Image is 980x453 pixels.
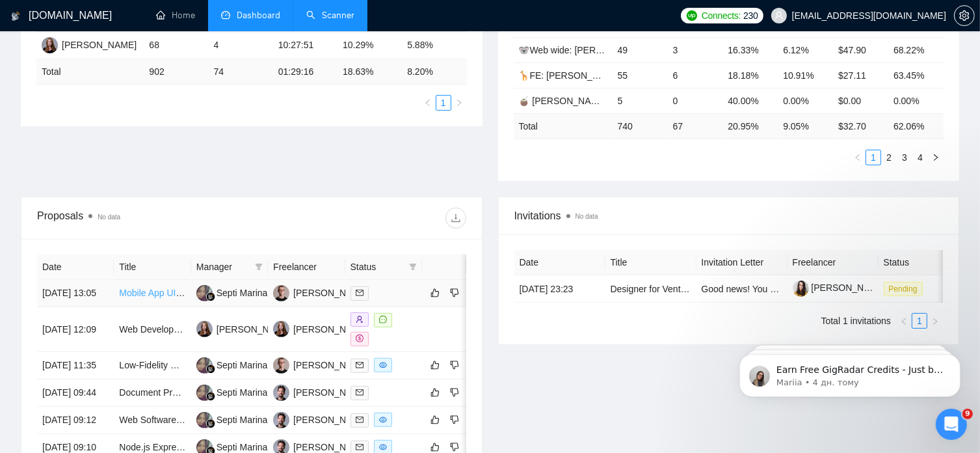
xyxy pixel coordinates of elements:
a: SMSepti Marina [196,387,268,397]
td: 10.91% [778,62,833,88]
span: download [446,213,466,223]
a: Node.js Express Rate Limiter Middleware Implementation [119,442,351,452]
img: SM [196,357,213,374]
li: Next Page [451,95,467,111]
a: Pending [884,283,928,294]
td: 4 [209,32,273,59]
span: Manager [196,260,250,274]
div: Septi Marina [217,358,268,372]
th: Status [879,250,970,275]
td: [DATE] 09:12 [37,407,114,434]
img: TB [273,321,289,337]
div: [PERSON_NAME] [293,286,368,300]
th: Invitation Letter [696,250,788,275]
img: logo [11,6,20,27]
span: dislike [450,387,459,398]
td: Web Software Developer for Real Estate Mapping Application [114,407,191,434]
span: dislike [450,360,459,370]
td: [DATE] 09:44 [37,379,114,407]
li: 2 [881,150,897,165]
span: like [430,288,440,298]
span: eye [379,416,387,424]
div: Proposals [37,208,252,228]
a: RV[PERSON_NAME] [273,387,368,397]
div: [PERSON_NAME] [293,413,368,427]
th: Title [114,254,191,280]
th: Manager [191,254,268,280]
td: 49 [613,37,668,62]
li: Total 1 invitations [821,313,891,329]
a: SMSepti Marina [196,287,268,297]
a: 🐨Web wide: [PERSON_NAME] 03/07 humor trigger [519,45,732,55]
img: VG [273,357,289,374]
span: 9 [962,409,973,419]
button: right [928,150,944,165]
th: Date [514,250,605,275]
td: 18.63 % [338,59,402,85]
td: 5.88% [402,32,466,59]
span: Pending [884,282,923,296]
span: filter [406,257,419,277]
div: [PERSON_NAME] [62,38,137,52]
img: RV [273,385,289,401]
span: setting [955,10,974,21]
span: filter [252,257,265,277]
span: user [775,11,784,20]
th: Date [37,254,114,280]
img: SM [196,385,213,401]
a: Web Software Developer for Real Estate Mapping Application [119,415,367,425]
span: dollar [356,335,364,342]
td: 0.00% [888,88,944,113]
span: mail [356,389,364,396]
td: 20.95 % [722,113,778,139]
li: Previous Page [896,313,912,329]
span: like [430,442,440,452]
span: mail [356,443,364,451]
span: Invitations [514,208,944,224]
span: No data [576,213,598,220]
td: Designer for Venture Studio Part-Time to Potential F/T Role (UI/UX + brand experience preferred) [605,275,696,303]
button: like [427,412,443,428]
li: 1 [912,313,927,329]
td: Low-Fidelity Website Wireframes for B2B AI Company [114,352,191,379]
button: left [896,313,912,329]
th: Freelancer [788,250,879,275]
img: upwork-logo.png [687,10,697,21]
button: left [850,150,866,165]
a: searchScanner [306,10,354,21]
td: 902 [144,59,208,85]
button: right [451,95,467,111]
td: 74 [209,59,273,85]
img: TB [42,37,58,53]
a: RV[PERSON_NAME] [273,441,368,452]
div: Septi Marina [217,413,268,427]
th: Title [605,250,696,275]
a: SMSepti Marina [196,359,268,370]
a: TB[PERSON_NAME] [196,323,291,334]
img: gigradar-bm.png [206,392,215,401]
td: Total [36,59,144,85]
td: 68.22% [888,37,944,62]
button: dislike [447,412,462,428]
td: 3 [668,37,723,62]
td: Mobile App UI/UX Design - Wireframing for English/Arabic App [114,280,191,307]
a: Low-Fidelity Website Wireframes for B2B AI Company [119,360,337,370]
a: 🦒FE: [PERSON_NAME] [519,70,622,81]
img: SM [196,412,213,428]
td: [DATE] 11:35 [37,352,114,379]
img: gigradar-bm.png [206,292,215,301]
td: $ 32.70 [833,113,888,139]
td: 40.00% [722,88,778,113]
span: dashboard [221,10,230,20]
span: message [379,316,387,323]
button: left [420,95,436,111]
td: 18.18% [722,62,778,88]
img: VG [273,285,289,301]
a: 2 [882,150,896,165]
div: [PERSON_NAME] [293,322,368,336]
button: like [427,385,443,400]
